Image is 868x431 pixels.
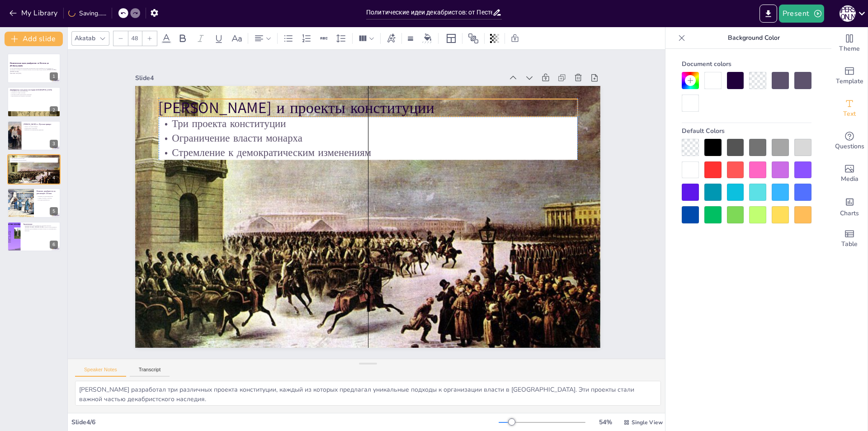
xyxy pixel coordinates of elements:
div: 5 [50,207,58,215]
div: П [PERSON_NAME] [840,5,856,22]
div: 1 [7,53,61,83]
p: Generated with [URL] [10,72,58,74]
span: Media [841,174,859,184]
p: Декабристы и их роль в истории [GEOGRAPHIC_DATA] [10,88,58,91]
button: Speaker Notes [75,367,126,377]
div: Background color [421,33,434,43]
div: Add ready made slides [831,60,868,92]
p: Политические идеи декабристов, включая проекты [PERSON_NAME] и [PERSON_NAME], остаются актуальным... [23,225,58,232]
div: Default Colors [682,123,811,139]
div: 3 [7,121,61,151]
div: 2 [7,87,61,117]
p: Влияние на революционеров [37,195,58,197]
p: Background Color [689,27,819,49]
p: Проект «Русская правда» [23,126,58,128]
div: Slide 4 / 6 [71,418,499,426]
span: Questions [835,142,864,152]
p: Влияние на политические движения [23,129,58,131]
button: Add slide [5,32,63,46]
div: Text effects [384,31,398,46]
p: [PERSON_NAME] и «Русская правда» [23,123,58,126]
span: Template [836,76,863,86]
div: Add images, graphics, shapes or video [831,157,868,190]
p: Символ борьбы за свободу [37,197,58,199]
div: Add a table [831,223,868,255]
p: Влияние на права человека [10,92,58,94]
div: Border settings [406,31,415,46]
div: Add charts and graphs [831,190,868,223]
div: 2 [50,106,58,114]
button: Present [779,5,824,23]
div: 5 [7,188,61,218]
div: Document colors [682,56,811,72]
button: My Library [7,6,61,20]
p: Стремление к демократическим изменениям [10,161,58,163]
div: Layout [444,31,458,46]
div: Akatab [73,32,97,44]
p: Наследие декабристов [37,199,58,201]
span: Table [841,239,858,249]
p: Радикальные изменения [23,128,58,129]
textarea: [PERSON_NAME] разработал три различных проекта конституции, каждый из которых предлагал уникальны... [75,381,661,406]
button: Export to PowerPoint [759,5,777,23]
div: 3 [50,140,58,148]
div: 4 [50,174,58,182]
span: Text [843,109,856,119]
p: Декабристы как революционеры [10,90,58,92]
p: Вдохновение для будущих поколений [10,95,58,97]
span: Charts [840,208,859,218]
div: 54 % [594,418,616,426]
span: Single View [632,419,663,426]
p: Ограничение власти монарха [10,160,58,161]
button: П [PERSON_NAME] [840,5,856,23]
p: Влияние декабристов на революцию 20 века [37,190,58,195]
p: В этой презентации мы рассмотрим политические идеи декабристов, их влияние на российскую историю ... [10,67,58,72]
div: 4 [7,154,61,184]
div: Get real-time input from your audience [831,125,868,157]
div: Saving...... [68,9,106,18]
p: Три проекта конституции [10,158,58,160]
div: Column Count [356,31,377,46]
div: 6 [50,241,58,249]
div: Change the overall theme [831,27,868,60]
div: Add text boxes [831,92,868,125]
strong: Политические идеи декабристов: от Пестеля до [PERSON_NAME] [10,62,49,67]
p: Противостояние абсолютной монархии [10,94,58,95]
input: Insert title [366,6,492,19]
button: Transcript [130,367,170,377]
div: 6 [7,222,61,251]
span: Theme [839,44,860,54]
span: Position [468,33,479,44]
p: Заключение [23,223,58,226]
div: 1 [50,72,58,81]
